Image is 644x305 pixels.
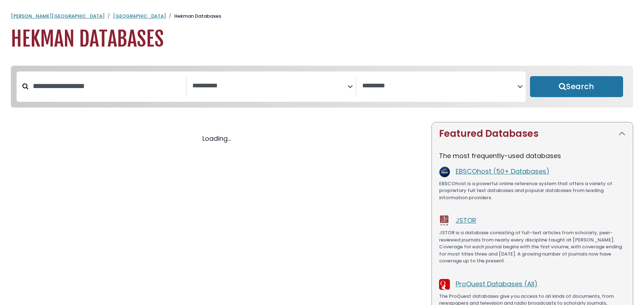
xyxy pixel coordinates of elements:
[113,13,166,19] a: [GEOGRAPHIC_DATA]
[456,279,538,288] a: ProQuest Databases (All)
[439,180,626,201] p: EBSCOhost is a powerful online reference system that offers a variety of proprietary full text da...
[192,82,347,90] textarea: Search
[11,134,423,143] div: Loading...
[11,13,633,20] nav: breadcrumb
[29,80,186,92] input: Search database by title or keyword
[432,122,633,145] button: Featured Databases
[362,82,517,90] textarea: Search
[456,167,549,176] a: EBSCOhost (50+ Databases)
[11,27,633,51] h1: Hekman Databases
[11,66,633,108] nav: Search filters
[166,13,221,20] li: Hekman Databases
[456,216,476,225] a: JSTOR
[11,13,105,19] a: [PERSON_NAME][GEOGRAPHIC_DATA]
[530,76,623,97] button: Submit for Search Results
[439,151,626,161] p: The most frequently-used databases
[439,229,626,265] p: JSTOR is a database consisting of full-text articles from scholarly, peer-reviewed journals from ...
